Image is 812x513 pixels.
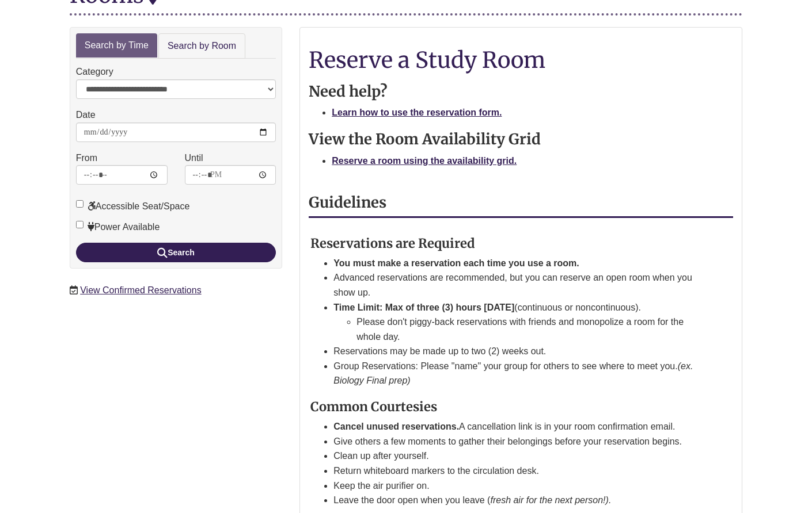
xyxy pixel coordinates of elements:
label: From [76,151,97,166]
li: Reservations may be made up to two (2) weeks out. [333,344,705,359]
strong: You must make a reservation each time you use a room. [333,258,579,268]
em: fresh air for the next person!). [490,495,611,505]
strong: Common Courtesies [310,399,437,415]
li: Advanced reservations are recommended, but you can reserve an open room when you show up. [333,270,705,300]
label: Date [76,108,96,122]
label: Until [185,151,203,166]
strong: View the Room Availability Grid [309,130,541,148]
a: Search by Time [76,33,157,58]
strong: Need help? [309,82,388,101]
li: Keep the air purifier on. [333,478,705,493]
strong: Reservations are Required [310,235,475,251]
label: Accessible Seat/Space [76,199,190,214]
li: Please don't piggy-back reservations with friends and monopolize a room for the whole day. [356,315,705,344]
a: Learn how to use the reservation form. [332,108,502,117]
li: (continuous or noncontinuous). [333,300,705,344]
li: Return whiteboard markers to the circulation desk. [333,464,705,478]
li: Leave the door open when you leave ( [333,493,705,508]
strong: Guidelines [309,193,386,212]
h1: Reserve a Study Room [309,48,733,72]
input: Power Available [76,221,84,228]
li: Give others a few moments to gather their belongings before your reservation begins. [333,434,705,449]
a: Reserve a room using the availability grid. [332,156,517,166]
a: Search by Room [158,33,245,59]
button: Search [76,243,276,262]
li: A cancellation link is in your room confirmation email. [333,419,705,434]
label: Power Available [76,220,160,235]
li: Group Reservations: Please "name" your group for others to see where to meet you. [333,359,705,388]
strong: Cancel unused reservations. [333,422,459,431]
li: Clean up after yourself. [333,449,705,464]
label: Category [76,64,113,79]
strong: Time Limit: Max of three (3) hours [DATE] [333,303,514,312]
a: View Confirmed Reservations [80,285,201,295]
input: Accessible Seat/Space [76,200,84,208]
